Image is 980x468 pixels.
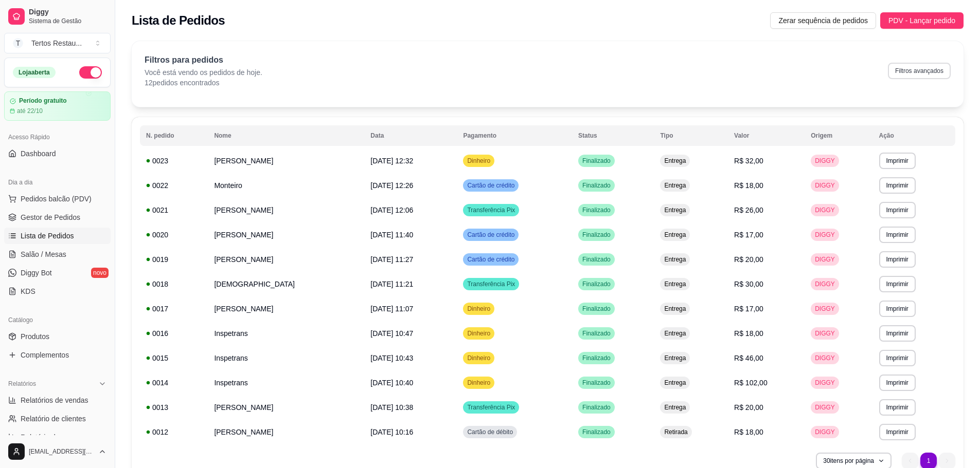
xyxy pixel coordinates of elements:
[465,379,492,387] span: Dinheiro
[370,403,413,411] span: [DATE] 10:38
[662,428,689,436] span: Retirada
[580,428,613,436] span: Finalizado
[580,305,613,313] span: Finalizado
[4,209,111,226] a: Gestor de Pedidos
[662,181,688,190] span: Entrega
[31,38,82,48] div: Tertos Restau ...
[465,305,492,313] span: Dinheiro
[146,353,202,363] div: 0015
[728,125,805,146] th: Valor
[778,15,868,26] span: Zerar sequência de pedidos
[880,12,964,29] button: PDV - Lançar pedido
[4,392,111,408] a: Relatórios de vendas
[813,231,837,239] span: DIGGY
[208,198,364,222] td: [PERSON_NAME]
[879,177,916,194] button: Imprimir
[879,301,916,317] button: Imprimir
[208,395,364,420] td: [PERSON_NAME]
[734,280,763,288] span: R$ 30,00
[4,265,111,281] a: Diggy Botnovo
[465,255,516,264] span: Cartão de crédito
[21,212,80,222] span: Gestor de Pedidos
[8,380,36,388] span: Relatórios
[580,231,613,239] span: Finalizado
[580,354,613,362] span: Finalizado
[4,439,111,464] button: [EMAIL_ADDRESS][DOMAIN_NAME]
[580,206,613,214] span: Finalizado
[4,410,111,427] a: Relatório de clientes
[21,194,92,204] span: Pedidos balcão (PDV)
[21,331,49,342] span: Produtos
[662,379,688,387] span: Entrega
[654,125,728,146] th: Tipo
[734,379,768,387] span: R$ 102,00
[140,125,208,146] th: N. pedido
[813,379,837,387] span: DIGGY
[580,329,613,338] span: Finalizado
[4,347,111,363] a: Complementos
[370,157,413,165] span: [DATE] 12:32
[29,17,106,25] span: Sistema de Gestão
[208,420,364,444] td: [PERSON_NAME]
[208,296,364,321] td: [PERSON_NAME]
[580,403,613,411] span: Finalizado
[879,325,916,342] button: Imprimir
[879,350,916,366] button: Imprimir
[146,378,202,388] div: 0014
[17,107,43,115] article: até 22/10
[813,255,837,264] span: DIGGY
[465,329,492,338] span: Dinheiro
[888,63,951,79] button: Filtros avançados
[146,402,202,413] div: 0013
[146,279,202,289] div: 0018
[21,414,86,424] span: Relatório de clientes
[734,206,763,214] span: R$ 26,00
[146,328,202,339] div: 0016
[370,428,413,436] span: [DATE] 10:16
[879,153,916,169] button: Imprimir
[4,429,111,445] a: Relatório de mesas
[21,432,83,442] span: Relatório de mesas
[208,247,364,272] td: [PERSON_NAME]
[21,249,66,259] span: Salão / Mesas
[813,403,837,411] span: DIGGY
[465,354,492,362] span: Dinheiro
[572,125,654,146] th: Status
[370,206,413,214] span: [DATE] 12:06
[734,255,763,264] span: R$ 20,00
[146,254,202,265] div: 0019
[145,78,262,88] p: 12 pedidos encontrados
[13,67,56,78] div: Loja aberta
[13,38,23,48] span: T
[370,255,413,264] span: [DATE] 11:27
[4,191,111,207] button: Pedidos balcão (PDV)
[370,181,413,190] span: [DATE] 12:26
[879,375,916,391] button: Imprimir
[145,54,262,66] p: Filtros para pedidos
[208,148,364,173] td: [PERSON_NAME]
[879,202,916,218] button: Imprimir
[734,231,763,239] span: R$ 17,00
[21,148,56,159] span: Dashboard
[580,157,613,165] span: Finalizado
[79,66,102,79] button: Alterar Status
[813,206,837,214] span: DIGGY
[146,427,202,437] div: 0012
[813,181,837,190] span: DIGGY
[879,399,916,416] button: Imprimir
[4,312,111,328] div: Catálogo
[465,428,515,436] span: Cartão de débito
[146,230,202,240] div: 0020
[465,181,516,190] span: Cartão de crédito
[4,283,111,299] a: KDS
[662,403,688,411] span: Entrega
[813,157,837,165] span: DIGGY
[465,231,516,239] span: Cartão de crédito
[370,354,413,362] span: [DATE] 10:43
[662,231,688,239] span: Entrega
[734,354,763,362] span: R$ 46,00
[879,424,916,440] button: Imprimir
[879,227,916,243] button: Imprimir
[146,156,202,166] div: 0023
[145,67,262,78] p: Você está vendo os pedidos de hoje.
